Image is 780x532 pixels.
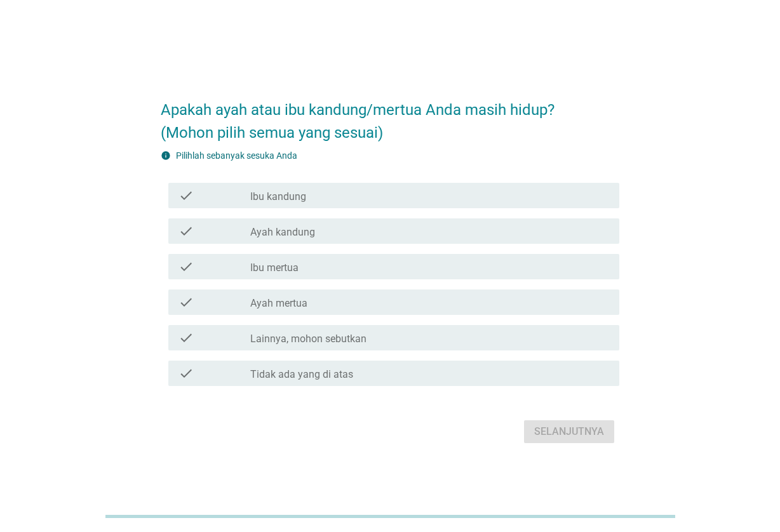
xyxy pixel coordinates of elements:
[178,259,194,274] i: check
[178,223,194,239] i: check
[176,150,297,161] label: Pilihlah sebanyak sesuka Anda
[250,226,315,239] label: Ayah kandung
[250,368,353,381] label: Tidak ada yang di atas
[178,188,194,203] i: check
[250,333,366,345] label: Lainnya, mohon sebutkan
[250,297,307,310] label: Ayah mertua
[161,86,620,144] h2: Apakah ayah atau ibu kandung/mertua Anda masih hidup? (Mohon pilih semua yang sesuai)
[250,190,306,203] label: Ibu kandung
[250,262,299,274] label: Ibu mertua
[178,366,194,381] i: check
[178,330,194,345] i: check
[161,150,171,161] i: info
[178,295,194,310] i: check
